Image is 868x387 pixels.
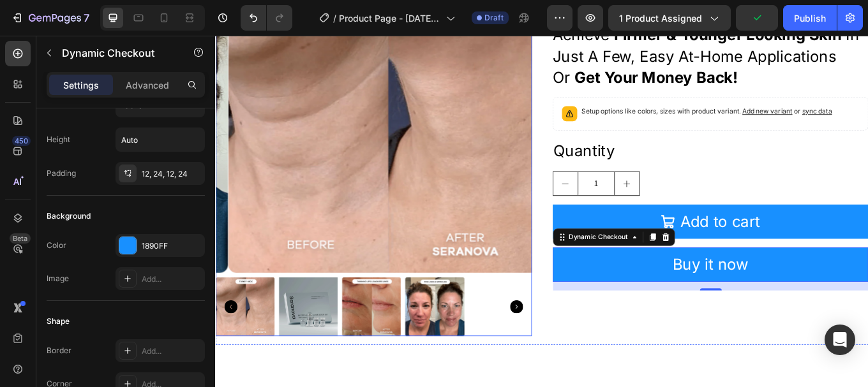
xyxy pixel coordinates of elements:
button: decrement [396,160,425,187]
input: Auto [116,128,204,151]
p: Setup options like colors, sizes with product variant. [430,83,724,96]
p: Advanced [126,78,169,92]
div: Add... [142,274,202,285]
span: sync data [689,84,724,94]
p: Dynamic Checkout [62,45,170,61]
div: Color [47,240,66,251]
div: Dynamic Checkout [412,231,486,242]
div: 12, 24, 12, 24 [142,168,202,180]
div: Add... [142,346,202,357]
div: Height [47,134,70,145]
div: Padding [47,168,76,179]
p: 7 [84,10,89,26]
span: Add new variant [618,84,677,94]
div: 450 [12,136,31,146]
p: Settings [63,78,99,92]
button: Buy it now [396,249,767,289]
button: Add to cart [396,198,767,238]
div: Open Intercom Messenger [825,325,855,355]
div: Border [47,345,71,356]
button: Carousel Next Arrow [345,310,361,326]
div: Undo/Redo [241,5,292,31]
span: 1 product assigned [619,11,702,25]
div: Add to cart [545,206,639,231]
div: Publish [794,11,826,25]
strong: get your money back! [421,38,613,60]
input: quantity [425,160,468,187]
div: Quantity [396,122,767,149]
div: Image [47,273,69,284]
div: Background [47,210,91,222]
span: / [333,11,336,25]
div: Buy it now [536,256,625,281]
span: Draft [484,12,504,24]
div: Shape [47,316,70,327]
span: or [677,84,724,94]
button: 1 product assigned [608,5,731,31]
button: 7 [5,5,95,31]
span: Product Page - [DATE] 19:23:46 [339,11,441,25]
button: increment [468,160,497,187]
button: Publish [783,5,837,31]
div: 1890FF [142,240,202,252]
div: Beta [10,233,31,244]
iframe: Design area [215,36,868,387]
